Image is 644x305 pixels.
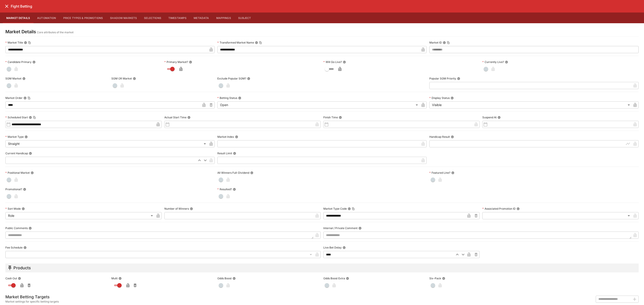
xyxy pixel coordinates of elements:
[189,61,192,64] button: Primary Market?
[5,115,28,119] p: Scheduled Start
[5,96,23,100] p: Market Order
[429,171,450,175] p: Featured Line?
[23,246,27,249] button: Fee Schedule
[37,30,74,35] p: Core attributes of the market
[217,96,237,100] p: Betting Status
[517,207,520,210] button: Associated Promotion ID
[323,115,338,119] p: Finish Time
[164,60,188,64] p: Primary Market?
[498,116,501,119] button: Suspend At
[259,41,262,44] button: Copy To Clipboard
[429,77,456,80] p: Popular SGM Priority
[5,171,30,175] p: Positional Market
[429,41,442,44] p: Market ID
[34,13,60,23] button: Automation
[346,277,349,280] button: Odds Boost Extra
[482,60,504,64] p: Currently Live?
[5,135,24,139] p: Market Type
[348,207,351,210] button: Market Type CodeCopy To Clipboard
[442,277,445,280] button: Six-Pack
[111,77,132,80] p: SGM OR Market
[164,207,189,211] p: Number of Winners
[24,41,27,44] button: Market TitleCopy To Clipboard
[235,13,255,23] button: Subject
[451,171,454,174] button: Featured Line?
[5,207,21,211] p: Sort Mode
[5,246,23,249] p: Fee Schedule
[217,151,232,155] p: Result Limit
[233,152,236,155] button: Result Limit
[352,207,355,210] button: Copy To Clipboard
[429,135,450,139] p: Handicap Result
[482,207,516,211] p: Associated Promotion ID
[247,77,250,80] button: Exclude Popular SGM?
[164,115,186,119] p: Actual Start Time
[3,2,11,10] button: close
[323,276,345,280] p: Odds Boost Extra
[29,116,32,119] button: Scheduled StartCopy To Clipboard
[233,188,236,191] button: Resulted?
[451,96,454,100] button: Display Status
[217,41,254,44] p: Transformed Market Name
[323,246,342,249] p: Live Bet Delay
[482,115,497,119] p: Suspend At
[33,116,36,119] button: Copy To Clipboard
[250,171,253,174] button: All Winners Full-Dividend
[5,151,28,155] p: Current Handicap
[13,265,31,270] h5: Products
[23,96,27,100] button: Market OrderCopy To Clipboard
[217,187,232,191] p: Resulted?
[111,276,118,280] p: Multi
[5,29,36,35] h4: Market Details
[217,135,234,139] p: Market Index
[323,226,358,230] p: Internal / Private Comment
[165,13,190,23] button: Timestamps
[22,77,25,80] button: SGM Market
[11,4,32,9] h6: Fight Betting
[217,276,232,280] p: Odds Boost
[235,135,238,138] button: Market Index
[5,41,23,44] p: Market Title
[119,277,122,280] button: Multi
[255,41,258,44] button: Transformed Market NameCopy To Clipboard
[5,299,59,304] span: Market settings for specific betting targets
[217,171,249,175] p: All Winners Full-Dividend
[323,207,347,211] p: Market Type Code
[5,212,155,219] div: Role
[447,41,450,44] button: Copy To Clipboard
[29,152,32,155] button: Current Handicap
[25,135,28,138] button: Market Type
[5,294,59,299] h5: Market Betting Targets
[28,41,31,44] button: Copy To Clipboard
[60,13,107,23] button: Price Types & Promotions
[5,140,208,147] div: Straight
[140,13,165,23] button: Selections
[323,60,342,64] p: Will Go Live?
[358,227,362,230] button: Internal / Private Comment
[233,277,236,280] button: Odds Boost
[429,96,450,100] p: Display Status
[106,13,140,23] button: Shadow Markets
[443,41,446,44] button: Market IDCopy To Clipboard
[29,227,32,230] button: Public Comments
[18,277,21,280] button: Cash Out
[187,116,191,119] button: Actual Start Time
[343,61,346,64] button: Will Go Live?
[217,101,419,109] div: Open
[5,187,22,191] p: Promotional?
[429,101,631,109] div: Visible
[457,77,460,80] button: Popular SGM Priority
[213,13,235,23] button: Mappings
[3,13,34,23] button: Market Details
[133,77,136,80] button: SGM OR Market
[343,246,346,249] button: Live Bet Delay
[23,188,26,191] button: Promotional?
[190,13,212,23] button: Metadata
[31,171,34,174] button: Positional Market
[5,276,17,280] p: Cash Out
[28,96,31,100] button: Copy To Clipboard
[5,77,21,80] p: SGM Market
[505,61,508,64] button: Currently Live?
[339,116,342,119] button: Finish Time
[5,226,28,230] p: Public Comments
